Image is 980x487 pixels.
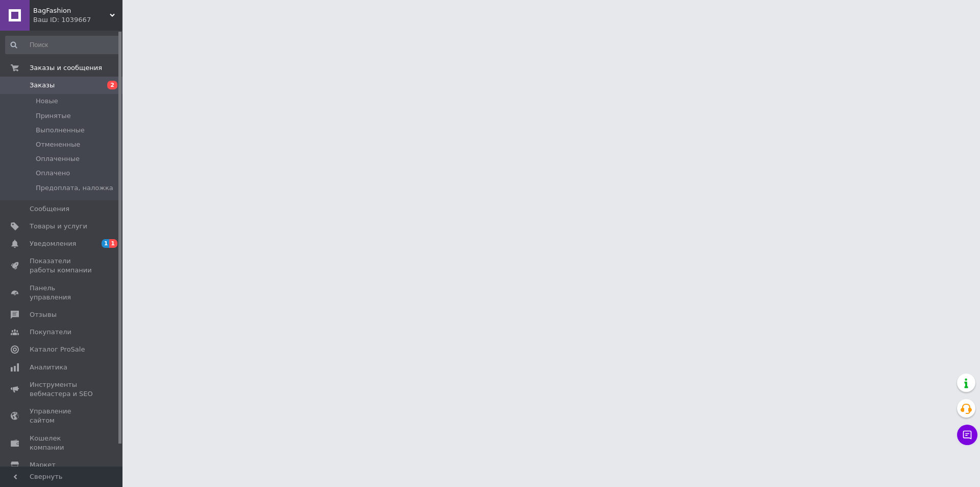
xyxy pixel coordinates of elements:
[107,81,117,89] span: 2
[30,380,94,399] span: Инструменты вебмастера и SEO
[957,425,977,445] button: Чат с покупателем
[109,239,117,248] span: 1
[102,239,110,248] span: 1
[30,284,94,302] span: Панель управления
[36,126,85,135] span: Выполненные
[30,345,85,354] span: Каталог ProSale
[30,363,67,372] span: Аналитика
[33,15,122,25] div: Ваш ID: 1039667
[30,407,94,425] span: Управление сайтом
[30,239,76,248] span: Уведомления
[36,169,70,178] span: Оплачено
[33,6,110,15] span: BagFashion
[30,257,94,275] span: Показатели работы компании
[30,81,55,90] span: Заказы
[36,183,113,193] span: Предоплата, наложка
[36,111,71,121] span: Принятые
[30,328,71,337] span: Покупатели
[36,140,80,149] span: Отмененные
[30,434,94,452] span: Кошелек компании
[30,310,57,319] span: Отзывы
[30,222,87,231] span: Товары и услуги
[5,36,120,54] input: Поиск
[30,460,56,470] span: Маркет
[30,204,69,214] span: Сообщения
[30,63,102,73] span: Заказы и сообщения
[36,97,58,106] span: Новые
[36,154,80,164] span: Оплаченные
